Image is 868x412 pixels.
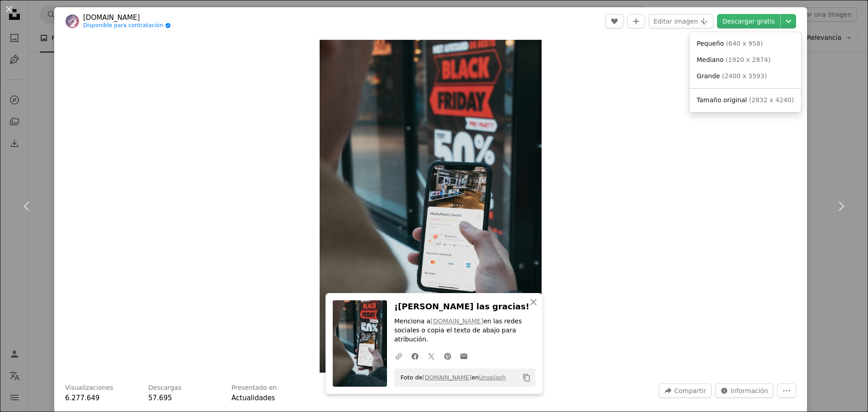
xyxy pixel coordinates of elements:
[697,56,724,63] span: Mediano
[697,96,747,104] span: Tamaño original
[697,40,724,47] span: Pequeño
[781,14,796,28] button: Elegir el tamaño de descarga
[689,32,801,112] div: Elegir el tamaño de descarga
[697,72,720,80] span: Grande
[726,56,770,63] span: ( 1920 x 2874 )
[726,40,763,47] span: ( 640 x 958 )
[722,72,767,80] span: ( 2400 x 3593 )
[749,96,794,104] span: ( 2832 x 4240 )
